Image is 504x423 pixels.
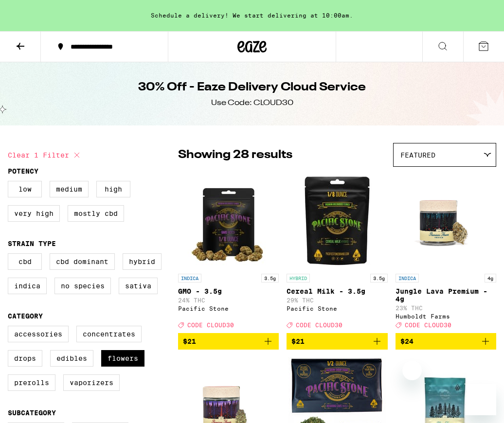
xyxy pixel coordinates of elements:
p: 3.5g [261,274,279,282]
a: Open page for Jungle Lava Premium - 4g from Humboldt Farms [396,172,496,333]
div: Pacific Stone [178,305,279,312]
label: Prerolls [8,374,55,391]
h1: 30% Off - Eaze Delivery Cloud Service [138,79,366,96]
label: No Species [54,278,111,294]
img: Pacific Stone - Cereal Milk - 3.5g [288,172,386,269]
span: CODE CLOUD30 [296,322,342,328]
span: $21 [183,337,196,345]
label: Concentrates [76,326,142,342]
button: Add to bag [287,333,387,350]
legend: Subcategory [8,409,56,417]
p: 23% THC [396,305,496,311]
p: Jungle Lava Premium - 4g [396,287,496,303]
p: 4g [485,274,496,282]
label: Sativa [119,278,158,294]
a: Open page for Cereal Milk - 3.5g from Pacific Stone [287,172,387,333]
iframe: Button to launch messaging window [465,384,496,415]
div: Use Code: CLOUD30 [211,98,293,108]
p: INDICA [178,274,201,282]
label: Vaporizers [63,374,120,391]
iframe: Close message [402,361,422,380]
p: 24% THC [178,297,279,303]
label: High [96,181,130,197]
button: Add to bag [396,333,496,350]
button: Clear 1 filter [8,143,83,167]
label: Mostly CBD [68,205,124,222]
img: Pacific Stone - GMO - 3.5g [180,172,277,269]
legend: Category [8,312,43,320]
label: Medium [50,181,89,197]
p: Showing 28 results [178,147,292,163]
span: CODE CLOUD30 [187,322,234,328]
label: Low [8,181,42,197]
p: INDICA [396,274,419,282]
label: CBD Dominant [50,253,115,270]
p: 3.5g [370,274,388,282]
label: Hybrid [123,253,162,270]
p: GMO - 3.5g [178,287,279,295]
div: Humboldt Farms [396,313,496,319]
label: Edibles [50,350,93,367]
div: Pacific Stone [287,305,387,312]
label: Flowers [101,350,144,367]
legend: Strain Type [8,240,56,247]
label: Accessories [8,326,69,342]
img: Humboldt Farms - Jungle Lava Premium - 4g [397,172,494,269]
p: 29% THC [287,297,387,303]
button: Add to bag [178,333,279,350]
span: $24 [400,337,414,345]
label: Drops [8,350,42,367]
p: Cereal Milk - 3.5g [287,287,387,295]
p: HYBRID [287,274,310,282]
span: CODE CLOUD30 [405,322,451,328]
label: Very High [8,205,60,222]
a: Open page for GMO - 3.5g from Pacific Stone [178,172,279,333]
label: CBD [8,253,42,270]
span: Featured [400,151,435,159]
span: $21 [291,337,305,345]
legend: Potency [8,167,38,175]
label: Indica [8,278,47,294]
